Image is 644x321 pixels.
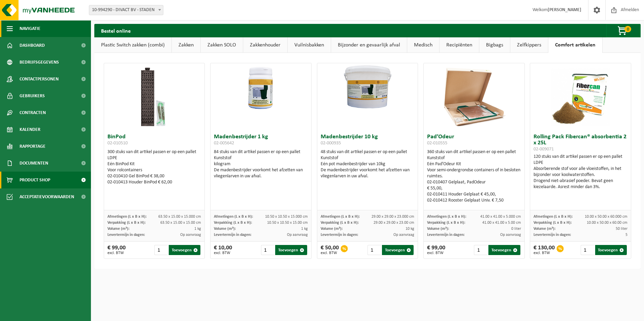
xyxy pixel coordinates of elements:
[107,221,146,225] span: Verpakking (L x B x H):
[321,233,358,237] span: Levertermijn in dagen:
[214,227,236,231] span: Volume (m³):
[321,215,360,219] span: Afmetingen (L x B x H):
[107,245,126,255] div: € 99,00
[20,138,45,155] span: Rapportage
[169,245,200,255] button: Toevoegen
[20,87,45,104] span: Gebruikers
[427,134,521,147] h3: Pad’Odeur
[321,245,339,255] div: € 50,00
[534,154,627,190] div: 120 stuks van dit artikel passen er op een pallet
[331,37,407,53] a: Bijzonder en gevaarlijk afval
[372,215,414,219] span: 29.00 x 29.00 x 23.000 cm
[427,227,449,231] span: Volume (m³):
[321,251,339,255] span: excl. BTW
[606,24,640,37] button: 0
[427,233,464,237] span: Levertermijn in dagen:
[20,104,46,121] span: Contracten
[534,134,627,152] h3: Rolling Pack Fibercan® absorbentia 2 x 25L
[482,221,521,225] span: 41.00 x 41.00 x 5.00 cm
[107,141,128,146] span: 02-010510
[20,71,59,87] span: Contactpersonen
[427,149,521,204] div: 360 stuks van dit artikel passen er op een pallet
[288,37,331,53] a: Vuilnisbakken
[587,221,627,225] span: 10.00 x 50.00 x 60.00 cm
[548,7,581,12] strong: [PERSON_NAME]
[321,155,415,161] div: Kunststof
[427,155,521,161] div: Kunststof
[534,166,627,178] div: Absorberende stof voor alle vloeistoffen, in het bijzonder voor koolwaterstoffen.
[406,227,414,231] span: 10 kg
[94,37,171,53] a: Plastic Switch zakken (combi)
[321,227,343,231] span: Volume (m³):
[534,221,572,225] span: Verpakking (L x B x H):
[201,37,243,53] a: Zakken SOLO
[407,37,439,53] a: Medisch
[367,245,381,255] input: 1
[321,141,341,146] span: 02-000935
[158,215,201,219] span: 63.50 x 15.00 x 15.000 cm
[321,134,415,147] h3: Madenbestrijder 10 kg
[534,178,627,190] div: Drogend niet-abrasief poeder. Bevat geen kiezelaarde. Asrest minder dan 3%.
[287,233,308,237] span: Op aanvraag
[427,215,466,219] span: Afmetingen (L x B x H):
[275,245,307,255] button: Toevoegen
[585,215,627,219] span: 10.00 x 50.00 x 60.000 cm
[534,160,627,166] div: LDPE
[180,233,201,237] span: Op aanvraag
[581,245,594,255] input: 1
[625,233,627,237] span: 5
[616,227,627,231] span: 50 liter
[488,245,520,255] button: Toevoegen
[534,227,555,231] span: Volume (m³):
[214,245,232,255] div: € 10,00
[214,251,232,255] span: excl. BTW
[214,167,308,179] div: De madenbestrijder voorkomt het afzetten van vliegenlarven in uw afval.
[480,215,521,219] span: 41.00 x 41.00 x 5.000 cm
[107,227,129,231] span: Volume (m³):
[301,227,308,231] span: 1 kg
[548,37,602,53] a: Comfort artikelen
[321,221,359,225] span: Verpakking (L x B x H):
[20,54,59,71] span: Bedrijfsgegevens
[214,161,308,167] div: kilogram
[214,141,234,146] span: 02-005642
[382,245,414,255] button: Toevoegen
[94,24,137,37] h2: Bestel online
[427,161,521,167] div: Eén Pad’Odeur Kit
[427,221,465,225] span: Verpakking (L x B x H):
[214,155,308,161] div: Kunststof
[214,215,253,219] span: Afmetingen (L x B x H):
[121,63,188,131] img: 02-010510
[265,215,308,219] span: 10.50 x 10.50 x 15.000 cm
[427,167,521,204] div: Voor semi-ondergrondse containers of in besloten ruimtes. 02-010407 Gelplaat, PadOdeur € 55,00, 0...
[20,37,45,54] span: Dashboard
[534,215,573,219] span: Afmetingen (L x B x H):
[547,63,614,131] img: 02-009071
[267,221,308,225] span: 10.50 x 10.50 x 15.00 cm
[427,245,445,255] div: € 99,00
[393,233,414,237] span: Op aanvraag
[107,134,201,147] h3: BinPod
[107,215,147,219] span: Afmetingen (L x B x H):
[107,251,126,255] span: excl. BTW
[534,147,554,152] span: 02-009071
[261,245,275,255] input: 1
[20,172,50,188] span: Product Shop
[20,188,74,205] span: Acceptatievoorwaarden
[534,233,571,237] span: Levertermijn in dagen:
[211,63,311,113] img: 02-005642
[534,245,555,255] div: € 130,00
[107,149,201,185] div: 300 stuks van dit artikel passen er op een pallet
[595,245,627,255] button: Toevoegen
[107,167,201,185] div: Voor rolcontainers 02-010410 Gel BinPod € 38,00 02-010413 Houder BinPod € 62,00
[511,227,521,231] span: 0 liter
[427,141,447,146] span: 02-010555
[20,155,48,172] span: Documenten
[474,245,488,255] input: 1
[214,221,252,225] span: Verpakking (L x B x H):
[510,37,548,53] a: Zelfkippers
[20,121,40,138] span: Kalender
[427,251,445,255] span: excl. BTW
[20,20,40,37] span: Navigatie
[107,161,201,167] div: Eén BinPod Kit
